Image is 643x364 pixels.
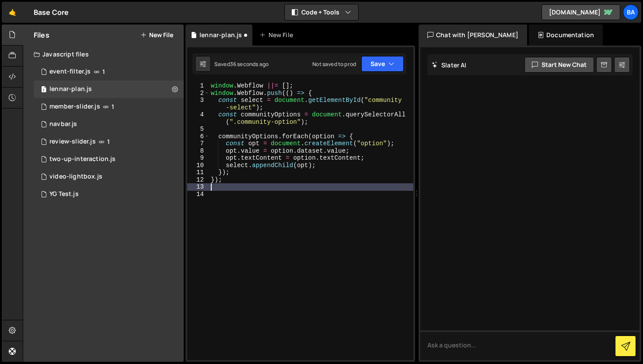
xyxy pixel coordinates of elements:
[187,162,210,169] div: 10
[34,30,49,40] h2: Files
[34,98,184,115] div: 15790/44133.js
[41,87,46,94] span: 1
[112,103,114,110] span: 1
[187,82,210,90] div: 1
[187,154,210,162] div: 9
[187,169,210,176] div: 11
[34,168,184,185] div: 15790/44778.js
[49,155,115,163] div: two-up-interaction.js
[23,45,184,63] div: Javascript files
[187,97,210,111] div: 3
[34,7,69,17] div: Base Core
[49,173,102,181] div: video-lightbox.js
[542,4,620,20] a: [DOMAIN_NAME]
[187,147,210,155] div: 8
[524,57,594,73] button: Start new chat
[187,90,210,97] div: 2
[187,126,210,133] div: 5
[312,60,356,68] div: Not saved to prod
[49,138,96,146] div: review-slider.js
[187,133,210,140] div: 6
[187,176,210,184] div: 12
[187,140,210,147] div: 7
[529,24,603,45] div: Documentation
[107,138,110,145] span: 1
[34,115,184,133] div: 15790/44982.js
[49,85,92,93] div: lennar-plan.js
[419,24,527,45] div: Chat with [PERSON_NAME]
[34,150,184,168] div: 15790/44770.js
[623,4,639,20] a: Ba
[230,60,269,68] div: 36 seconds ago
[49,190,79,198] div: YG Test.js
[361,56,404,72] button: Save
[34,133,184,150] div: 15790/44138.js
[187,191,210,198] div: 14
[2,2,23,23] a: 🤙
[285,4,358,20] button: Code + Tools
[187,111,210,126] div: 4
[140,31,173,38] button: New File
[34,185,184,203] div: 15790/42338.js
[432,61,467,69] h2: Slater AI
[49,68,91,76] div: event-filter.js
[187,183,210,191] div: 13
[49,120,77,128] div: navbar.js
[34,63,184,80] div: 15790/44139.js
[34,80,184,98] div: 15790/46151.js
[102,68,105,75] span: 1
[199,31,242,39] div: lennar-plan.js
[49,103,100,111] div: member-slider.js
[259,31,296,39] div: New File
[214,60,269,68] div: Saved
